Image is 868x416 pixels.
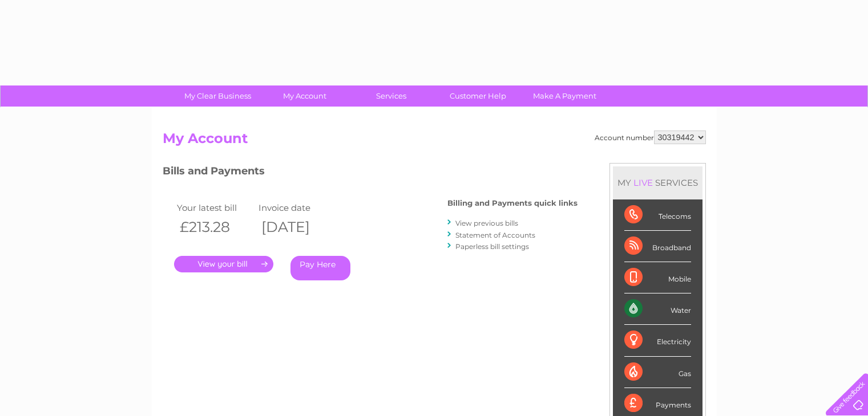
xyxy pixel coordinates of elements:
[163,163,578,183] h3: Bills and Payments
[257,85,352,107] a: My Account
[455,219,518,227] a: View previous bills
[624,199,691,231] div: Telecoms
[624,231,691,262] div: Broadband
[613,166,703,199] div: MY SERVICES
[624,262,691,293] div: Mobile
[624,357,691,388] div: Gas
[174,200,256,215] td: Your latest bill
[518,85,612,107] a: Make A Payment
[171,85,265,107] a: My Clear Business
[631,177,655,188] div: LIVE
[624,293,691,325] div: Water
[174,256,273,272] a: .
[447,199,578,207] h4: Billing and Payments quick links
[290,256,350,280] a: Pay Here
[595,130,706,144] div: Account number
[344,85,438,107] a: Services
[174,215,256,239] th: £213.28
[455,231,535,239] a: Statement of Accounts
[256,215,338,239] th: [DATE]
[163,130,706,152] h2: My Account
[431,85,525,107] a: Customer Help
[256,200,338,215] td: Invoice date
[624,325,691,356] div: Electricity
[455,242,529,251] a: Paperless bill settings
